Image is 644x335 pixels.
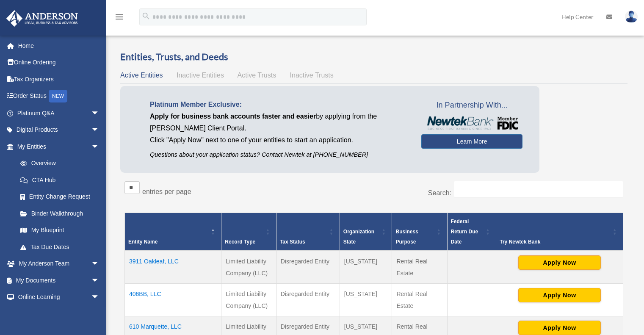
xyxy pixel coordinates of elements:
[276,283,340,316] td: Disregarded Entity
[125,283,221,316] td: 406BB, LLC
[141,11,151,21] i: search
[280,239,305,245] span: Tax Status
[49,90,67,102] div: NEW
[421,134,522,149] a: Learn More
[91,122,108,139] span: arrow_drop_down
[340,283,392,316] td: [US_STATE]
[91,272,108,289] span: arrow_drop_down
[150,111,409,134] p: by applying from the [PERSON_NAME] Client Portal.
[428,189,451,197] label: Search:
[290,72,334,79] span: Inactive Trusts
[6,138,108,155] a: My Entitiesarrow_drop_down
[518,321,601,335] button: Apply Now
[340,213,392,251] th: Organization State: Activate to sort
[518,288,601,302] button: Apply Now
[6,71,112,88] a: Tax Organizers
[496,213,623,251] th: Try Newtek Bank : Activate to sort
[128,239,158,245] span: Entity Name
[91,255,108,273] span: arrow_drop_down
[150,134,409,146] p: Click "Apply Now" next to one of your entities to start an application.
[150,113,316,120] span: Apply for business bank accounts faster and easier
[500,237,610,247] div: Try Newtek Bank
[6,289,112,306] a: Online Learningarrow_drop_down
[426,116,518,130] img: NewtekBankLogoSM.png
[421,99,522,112] span: In Partnership With...
[392,283,447,316] td: Rental Real Estate
[343,229,374,245] span: Organization State
[12,155,104,172] a: Overview
[395,229,418,245] span: Business Purpose
[12,222,108,239] a: My Blueprint
[91,105,108,122] span: arrow_drop_down
[625,11,638,23] img: User Pic
[125,251,221,284] td: 3911 Oakleaf, LLC
[6,272,112,289] a: My Documentsarrow_drop_down
[12,238,108,255] a: Tax Due Dates
[142,188,191,195] label: entries per page
[6,255,112,272] a: My Anderson Teamarrow_drop_down
[451,219,478,245] span: Federal Return Due Date
[276,213,340,251] th: Tax Status: Activate to sort
[6,305,112,322] a: Billingarrow_drop_down
[12,188,108,205] a: Entity Change Request
[6,37,112,54] a: Home
[150,150,409,160] p: Questions about your application status? Contact Newtek at [PHONE_NUMBER]
[91,289,108,306] span: arrow_drop_down
[6,88,112,105] a: Order StatusNEW
[6,122,112,138] a: Digital Productsarrow_drop_down
[177,72,224,79] span: Inactive Entities
[221,283,276,316] td: Limited Liability Company (LLC)
[392,213,447,251] th: Business Purpose: Activate to sort
[12,172,108,188] a: CTA Hub
[12,205,108,222] a: Binder Walkthrough
[276,251,340,284] td: Disregarded Entity
[221,251,276,284] td: Limited Liability Company (LLC)
[6,54,112,71] a: Online Ordering
[91,138,108,155] span: arrow_drop_down
[120,72,163,79] span: Active Entities
[225,239,255,245] span: Record Type
[120,50,627,64] h3: Entities, Trusts, and Deeds
[150,99,409,111] p: Platinum Member Exclusive:
[114,12,124,22] i: menu
[125,213,221,251] th: Entity Name: Activate to invert sorting
[91,305,108,323] span: arrow_drop_down
[114,15,124,22] a: menu
[392,251,447,284] td: Rental Real Estate
[518,255,601,270] button: Apply Now
[238,72,276,79] span: Active Trusts
[6,105,112,122] a: Platinum Q&Aarrow_drop_down
[221,213,276,251] th: Record Type: Activate to sort
[447,213,496,251] th: Federal Return Due Date: Activate to sort
[340,251,392,284] td: [US_STATE]
[4,10,80,27] img: Anderson Advisors Platinum Portal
